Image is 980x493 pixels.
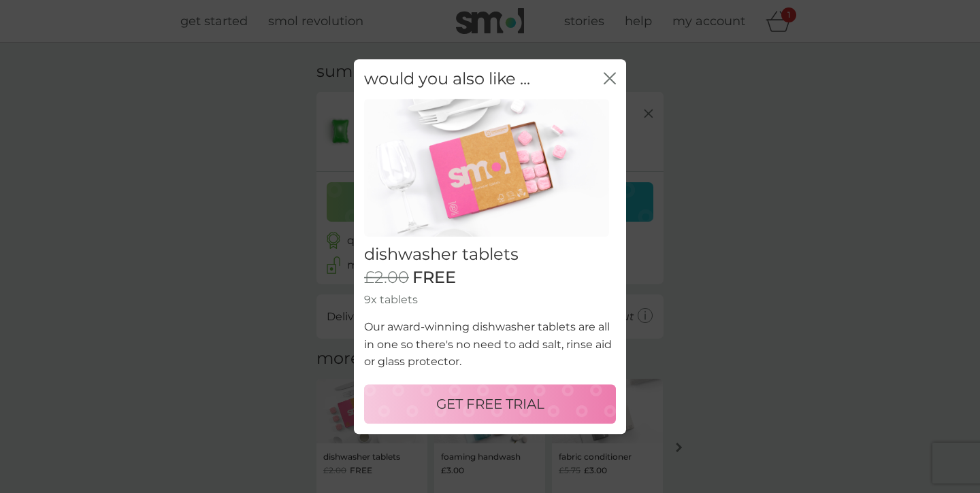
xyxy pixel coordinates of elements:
[364,245,616,265] h2: dishwasher tablets
[436,393,544,415] p: GET FREE TRIAL
[412,268,456,288] span: FREE
[364,291,616,309] p: 9x tablets
[364,384,616,424] button: GET FREE TRIAL
[604,72,616,86] button: close
[364,69,530,89] h2: would you also like ...
[364,268,409,288] span: £2.00
[364,318,616,371] p: Our award-winning dishwasher tablets are all in one so there's no need to add salt, rinse aid or ...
